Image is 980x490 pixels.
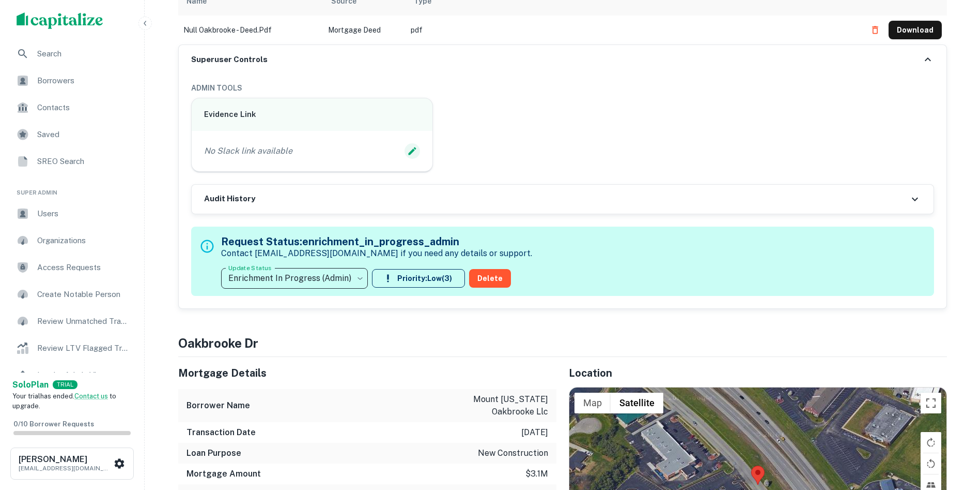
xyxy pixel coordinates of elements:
[8,149,136,174] a: SREO Search
[569,365,947,381] h5: Location
[53,380,77,389] div: TRIAL
[19,464,112,473] p: [EMAIL_ADDRESS][DOMAIN_NAME]
[8,336,136,361] a: Review LTV Flagged Transactions
[186,426,256,439] h6: Transaction Date
[186,447,241,459] h6: Loan Purpose
[37,288,130,301] span: Create Notable Person
[37,234,130,247] span: Organizations
[37,207,130,220] span: Users
[221,234,532,249] h5: Request Status: enrichment_in_progress_admin
[221,247,532,260] p: Contact [EMAIL_ADDRESS][DOMAIN_NAME] if you need any details or support.
[186,468,261,480] h6: Mortgage Amount
[178,365,556,381] h5: Mortgage Details
[204,145,292,157] p: No Slack link available
[191,54,268,66] h6: Superuser Controls
[8,363,136,388] a: Lender Admin View
[921,432,941,453] button: Rotate map clockwise
[74,392,108,400] a: Contact us
[37,315,130,328] span: Review Unmatched Transactions
[13,420,94,428] span: 0 / 10 Borrower Requests
[8,176,136,201] li: Super Admin
[323,16,406,44] td: Mortgage Deed
[521,426,548,439] p: [DATE]
[525,468,548,480] p: $3.1m
[204,109,421,121] h6: Evidence Link
[191,82,934,94] h6: ADMIN TOOLS
[455,393,548,418] p: mount [US_STATE] oakbrooke llc
[37,101,130,114] span: Contacts
[372,269,465,288] button: Priority:Low(3)
[8,255,136,280] a: Access Requests
[37,48,130,60] span: Search
[228,263,271,272] label: Update Status
[406,16,861,44] td: pdf
[37,261,130,274] span: Access Requests
[178,334,947,352] h4: oakbrooke dr
[405,143,420,159] button: Edit Slack Link
[8,95,136,120] a: Contacts
[574,393,611,413] button: Show street map
[8,41,136,66] a: Search
[37,342,130,354] span: Review LTV Flagged Transactions
[12,380,49,390] strong: Solo Plan
[204,193,255,205] h6: Audit History
[37,128,130,141] span: Saved
[921,393,941,413] button: Toggle fullscreen view
[8,122,136,147] a: Saved
[37,155,130,168] span: SREO Search
[186,399,250,412] h6: Borrower Name
[611,393,663,413] button: Show satellite imagery
[12,392,116,410] span: Your trial has ended. to upgrade.
[37,75,130,87] span: Borrowers
[19,455,112,464] h6: [PERSON_NAME]
[928,407,980,457] iframe: Chat Widget
[178,16,323,44] td: null oakbrooke - deed.pdf
[37,369,130,381] span: Lender Admin View
[866,22,884,38] button: Delete file
[8,228,136,253] a: Organizations
[8,309,136,334] a: Review Unmatched Transactions
[478,447,548,459] p: new construction
[921,453,941,474] button: Rotate map counterclockwise
[8,282,136,307] a: Create Notable Person
[12,379,49,391] a: SoloPlan
[8,201,136,226] a: Users
[8,68,136,93] a: Borrowers
[17,12,103,29] img: capitalize-logo.png
[469,269,511,288] button: Delete
[10,448,134,480] button: [PERSON_NAME][EMAIL_ADDRESS][DOMAIN_NAME]
[221,264,368,293] div: Enrichment In Progress (Admin)
[889,21,942,39] button: Download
